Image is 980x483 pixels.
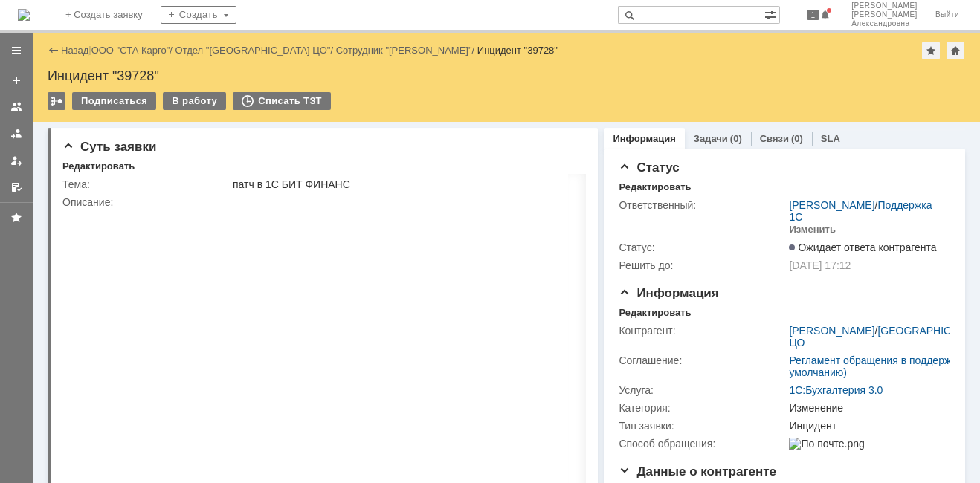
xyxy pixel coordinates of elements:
div: (0) [730,133,742,144]
span: [DATE] 17:12 [789,259,851,271]
div: Инцидент "39728" [48,68,965,83]
a: Мои согласования [4,175,28,199]
div: Соглашение: [619,354,786,366]
div: Изменить [789,224,836,236]
div: Сделать домашней страницей [947,42,964,59]
span: Суть заявки [62,140,156,154]
div: (0) [791,133,803,144]
span: [PERSON_NAME] [851,10,918,19]
div: Ответственный: [619,199,786,211]
span: Расширенный поиск [764,7,779,21]
div: Редактировать [619,181,691,193]
div: Категория: [619,402,786,414]
div: / [91,45,175,56]
div: / [789,199,944,223]
a: Перейти на домашнюю страницу [18,9,30,21]
div: Создать [161,6,236,24]
a: [PERSON_NAME] [789,199,874,211]
div: | [88,44,91,55]
a: Назад [61,45,88,56]
div: Тема: [62,178,230,190]
div: патч в 1С БИТ ФИНАНС [233,178,921,190]
a: SLA [821,133,840,144]
div: Описание: [62,196,923,208]
div: Инцидент "39728" [477,45,558,56]
a: Информация [613,133,675,144]
a: Поддержка 1С [789,199,932,223]
div: Редактировать [619,307,691,319]
span: Данные о контрагенте [619,464,776,479]
a: Заявки на командах [4,95,28,119]
div: Способ обращения: [619,438,786,450]
span: Ожидает ответа контрагента [789,241,936,253]
div: Контрагент: [619,325,786,337]
div: Решить до: [619,259,786,271]
a: ООО "СТА Карго" [91,45,170,56]
div: Работа с массовостью [48,92,65,110]
div: / [175,45,336,56]
div: Тип заявки: [619,420,786,432]
div: Услуга: [619,384,786,396]
img: logo [18,9,30,21]
span: [PERSON_NAME] [851,1,918,10]
span: 1 [807,10,820,20]
a: Сотрудник "[PERSON_NAME]" [336,45,472,56]
a: [PERSON_NAME] [789,325,874,337]
div: Редактировать [62,161,135,172]
div: / [336,45,477,56]
span: Информация [619,286,718,300]
a: 1С:Бухгалтерия 3.0 [789,384,883,396]
span: Александровна [851,19,918,28]
a: Заявки в моей ответственности [4,122,28,146]
a: Отдел "[GEOGRAPHIC_DATA] ЦО" [175,45,331,56]
span: Статус [619,161,679,175]
a: Мои заявки [4,149,28,172]
div: Статус: [619,241,786,253]
a: Задачи [694,133,728,144]
img: По почте.png [789,438,864,450]
a: Связи [760,133,789,144]
a: Создать заявку [4,68,28,92]
a: Регламент обращения в поддержку (по умолчанию) [789,354,979,378]
div: Добавить в избранное [922,42,940,59]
